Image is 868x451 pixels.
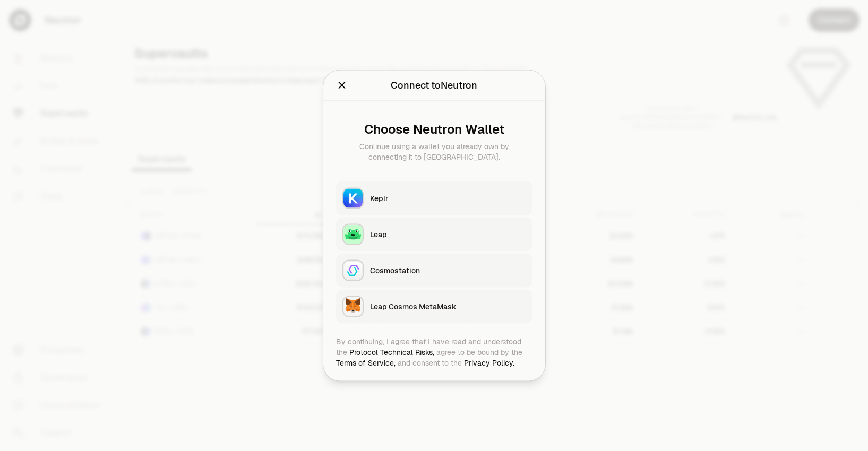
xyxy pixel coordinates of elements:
button: LeapLeap [336,218,532,251]
div: By continuing, I agree that I have read and understood the agree to be bound by the and consent t... [336,336,532,368]
div: Cosmostation [370,265,526,276]
div: Leap [370,229,526,240]
div: Leap Cosmos MetaMask [370,301,526,312]
img: Cosmostation [343,261,363,280]
div: Continue using a wallet you already own by connecting it to [GEOGRAPHIC_DATA]. [345,141,524,162]
a: Privacy Policy. [464,358,514,368]
img: Leap Cosmos MetaMask [343,297,363,316]
button: Close [336,78,348,93]
a: Protocol Technical Risks, [349,348,434,357]
button: CosmostationCosmostation [336,254,532,288]
button: KeplrKeplr [336,181,532,215]
button: Leap Cosmos MetaMaskLeap Cosmos MetaMask [336,290,532,324]
div: Keplr [370,193,526,204]
img: Leap [343,225,363,244]
a: Terms of Service, [336,358,396,368]
div: Connect to Neutron [391,78,477,93]
img: Keplr [343,189,363,208]
div: Choose Neutron Wallet [345,122,524,137]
